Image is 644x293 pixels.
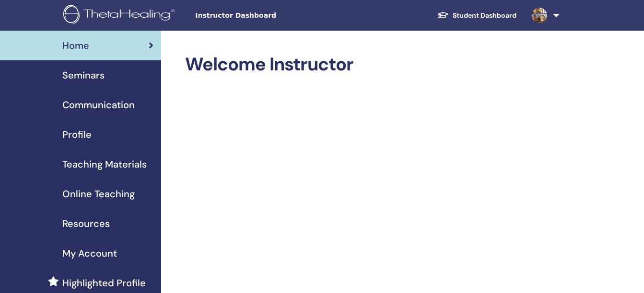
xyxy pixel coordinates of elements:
[62,68,105,82] span: Seminars
[62,157,147,171] span: Teaching Materials
[437,11,449,19] img: graduation-cap-white.svg
[430,7,524,24] a: Student Dashboard
[63,5,178,26] img: logo.png
[532,8,547,23] img: default.jpg
[195,11,339,21] span: Instructor Dashboard
[62,187,135,201] span: Online Teaching
[62,276,146,290] span: Highlighted Profile
[62,98,135,112] span: Communication
[185,54,558,76] h2: Welcome Instructor
[62,127,92,142] span: Profile
[62,246,117,260] span: My Account
[62,216,110,231] span: Resources
[62,38,89,53] span: Home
